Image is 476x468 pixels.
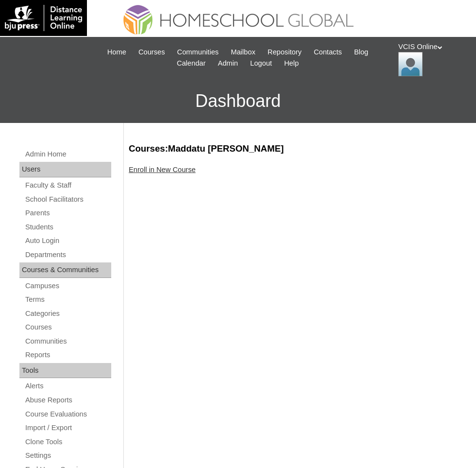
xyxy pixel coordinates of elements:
[5,5,82,31] img: logo-white.png
[24,349,111,361] a: Reports
[172,47,224,58] a: Communities
[24,280,111,292] a: Campuses
[24,294,111,306] a: Terms
[129,142,466,155] h3: Courses:Maddatu [PERSON_NAME]
[177,47,219,58] span: Communities
[309,47,347,58] a: Contacts
[218,58,238,69] span: Admin
[284,58,299,69] span: Help
[24,450,111,462] a: Settings
[263,47,306,58] a: Repository
[24,193,111,206] a: School Facilitators
[354,47,368,58] span: Blog
[279,58,304,69] a: Help
[398,42,466,76] div: VCIS Online
[172,58,210,69] a: Calendar
[24,321,111,333] a: Courses
[129,166,196,173] a: Enroll in New Course
[398,52,423,76] img: VCIS Online Admin
[213,58,243,69] a: Admin
[102,47,131,58] a: Home
[19,363,111,379] div: Tools
[24,335,111,347] a: Communities
[24,308,111,320] a: Categories
[138,47,165,58] span: Courses
[5,79,471,123] h3: Dashboard
[24,394,111,406] a: Abuse Reports
[177,58,205,69] span: Calendar
[24,249,111,261] a: Departments
[24,221,111,233] a: Students
[250,58,272,69] span: Logout
[19,162,111,177] div: Users
[24,436,111,448] a: Clone Tools
[314,47,342,58] span: Contacts
[24,235,111,247] a: Auto Login
[245,58,277,69] a: Logout
[226,47,260,58] a: Mailbox
[268,47,302,58] span: Repository
[24,380,111,392] a: Alerts
[24,148,111,160] a: Admin Home
[231,47,255,58] span: Mailbox
[24,179,111,191] a: Faculty & Staff
[24,422,111,434] a: Import / Export
[107,47,126,58] span: Home
[24,207,111,219] a: Parents
[134,47,170,58] a: Courses
[19,262,111,278] div: Courses & Communities
[24,408,111,420] a: Course Evaluations
[349,47,373,58] a: Blog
